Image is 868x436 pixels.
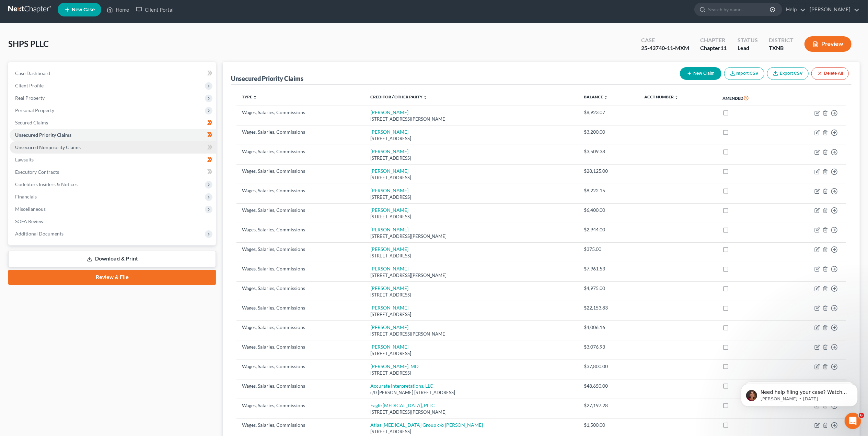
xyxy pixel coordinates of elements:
[584,168,633,174] div: $28,125.00
[370,422,483,428] a: Atlas [MEDICAL_DATA] Group c/o [PERSON_NAME]
[731,370,868,417] iframe: Intercom notifications message
[370,383,433,389] a: Accurate Interpretations, LLC
[370,292,573,298] div: [STREET_ADDRESS]
[783,3,806,16] a: Help
[370,311,573,318] div: [STREET_ADDRESS]
[845,413,861,429] iframe: Intercom live chat
[10,154,216,166] a: Lawsuits
[675,95,679,99] i: unfold_more
[15,95,45,101] span: Real Property
[738,44,758,52] div: Lead
[720,45,727,51] span: 11
[370,207,408,213] a: [PERSON_NAME]
[15,107,54,113] span: Personal Property
[370,116,573,122] div: [STREET_ADDRESS][PERSON_NAME]
[370,246,408,252] a: [PERSON_NAME]
[10,141,216,154] a: Unsecured Nonpriority Claims
[242,94,257,99] a: Type unfold_more
[242,324,359,331] div: Wages, Salaries, Commissions
[15,70,50,76] span: Case Dashboard
[423,95,427,99] i: unfold_more
[370,402,435,408] a: Eagle [MEDICAL_DATA], PLLC
[72,7,95,12] span: New Case
[370,305,408,311] a: [PERSON_NAME]
[15,120,48,125] span: Secured Claims
[15,144,81,150] span: Unsecured Nonpriority Claims
[811,67,849,80] button: Delete All
[231,74,303,83] div: Unsecured Priority Claims
[724,67,764,80] button: Import CSV
[370,253,573,259] div: [STREET_ADDRESS]
[10,67,216,80] a: Case Dashboard
[584,187,633,194] div: $8,222.15
[370,344,408,350] a: [PERSON_NAME]
[8,39,49,49] span: SHPS PLLC
[242,422,359,428] div: Wages, Salaries, Commissions
[15,83,44,88] span: Client Profile
[805,36,852,52] button: Preview
[370,194,573,201] div: [STREET_ADDRESS]
[370,174,573,181] div: [STREET_ADDRESS]
[15,157,34,162] span: Lawsuits
[242,148,359,155] div: Wages, Salaries, Commissions
[370,370,573,376] div: [STREET_ADDRESS]
[15,194,37,199] span: Financials
[242,383,359,389] div: Wages, Salaries, Commissions
[584,285,633,292] div: $4,975.00
[30,20,118,66] span: Need help filing your case? Watch this video! Still need help? Here are two articles with instruc...
[242,304,359,311] div: Wages, Salaries, Commissions
[242,109,359,116] div: Wages, Salaries, Commissions
[717,90,782,106] th: Amended
[370,272,573,279] div: [STREET_ADDRESS][PERSON_NAME]
[10,166,216,178] a: Executory Contracts
[370,109,408,115] a: [PERSON_NAME]
[370,266,408,271] a: [PERSON_NAME]
[584,109,633,116] div: $8,923.07
[584,265,633,272] div: $7,961.53
[370,94,427,99] a: Creditor / Other Party unfold_more
[242,207,359,214] div: Wages, Salaries, Commissions
[242,168,359,174] div: Wages, Salaries, Commissions
[584,383,633,389] div: $48,650.00
[370,428,573,435] div: [STREET_ADDRESS]
[680,67,721,80] button: New Claim
[584,207,633,214] div: $6,400.00
[132,3,177,16] a: Client Portal
[10,129,216,141] a: Unsecured Priority Claims
[645,94,679,99] a: Acct Number unfold_more
[641,36,689,44] div: Case
[370,227,408,232] a: [PERSON_NAME]
[584,363,633,370] div: $37,800.00
[641,44,689,52] div: 25-43740-11-MXM
[8,270,216,285] a: Review & File
[242,226,359,233] div: Wages, Salaries, Commissions
[8,251,216,267] a: Download & Print
[370,233,573,240] div: [STREET_ADDRESS][PERSON_NAME]
[604,95,608,99] i: unfold_more
[15,169,59,175] span: Executory Contracts
[15,218,44,224] span: SOFA Review
[370,168,408,174] a: [PERSON_NAME]
[584,422,633,428] div: $1,500.00
[242,129,359,135] div: Wages, Salaries, Commissions
[584,246,633,253] div: $375.00
[584,343,633,350] div: $3,076.93
[584,226,633,233] div: $2,944.00
[242,402,359,409] div: Wages, Salaries, Commissions
[859,413,864,418] span: 6
[370,214,573,220] div: [STREET_ADDRESS]
[700,36,727,44] div: Chapter
[242,265,359,272] div: Wages, Salaries, Commissions
[15,132,71,138] span: Unsecured Priority Claims
[584,129,633,135] div: $3,200.00
[370,350,573,357] div: [STREET_ADDRESS]
[370,155,573,161] div: [STREET_ADDRESS]
[370,409,573,415] div: [STREET_ADDRESS][PERSON_NAME]
[370,135,573,142] div: [STREET_ADDRESS]
[253,95,257,99] i: unfold_more
[370,389,573,396] div: c/0 [PERSON_NAME] [STREET_ADDRESS]
[738,36,758,44] div: Status
[15,206,46,212] span: Miscellaneous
